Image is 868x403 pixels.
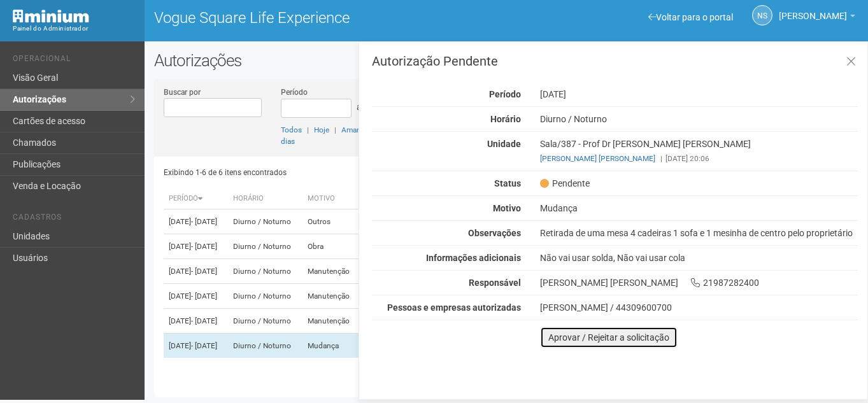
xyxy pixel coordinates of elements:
li: Operacional [13,54,135,67]
button: Aprovar / Rejeitar a solicitação [540,327,678,348]
div: Mudança [530,202,867,214]
a: Hoje [314,125,329,134]
a: [PERSON_NAME] [779,13,855,23]
td: Obra [302,234,360,259]
strong: Informações adicionais [426,253,521,263]
td: [DATE] [164,334,228,358]
span: | [307,125,309,134]
li: Cadastros [13,213,135,226]
h3: Autorização Pendente [372,55,858,67]
strong: Pessoas e empresas autorizadas [387,302,521,313]
span: | [334,125,336,134]
td: Diurno / Noturno [228,334,302,358]
div: Painel do Administrador [13,23,135,34]
h1: Vogue Square Life Experience [154,10,497,26]
td: Outros [302,209,360,234]
div: [PERSON_NAME] / 44309600700 [540,302,858,313]
td: [DATE] [164,234,228,259]
label: Período [281,87,308,98]
div: Exibindo 1-6 de 6 itens encontrados [164,163,502,182]
div: Sala/387 - Prof Dr [PERSON_NAME] [PERSON_NAME] [530,138,867,164]
div: Não vai usar solda, Não vai usar cola [530,252,867,264]
strong: Unidade [487,139,521,149]
th: Período [164,188,228,209]
td: Diurno / Noturno [228,309,302,334]
td: Manutenção [302,309,360,334]
td: [DATE] [164,309,228,334]
img: Minium [13,10,89,23]
span: - [DATE] [191,242,217,251]
td: Manutenção [302,259,360,284]
a: Amanhã [341,125,369,134]
span: a [357,102,362,112]
a: Todos [281,125,302,134]
td: Diurno / Noturno [228,259,302,284]
div: [PERSON_NAME] [PERSON_NAME] 21987282400 [530,277,867,288]
th: Motivo [302,188,360,209]
span: - [DATE] [191,341,217,350]
span: - [DATE] [191,292,217,300]
strong: Observações [468,228,521,238]
td: Diurno / Noturno [228,284,302,309]
div: [DATE] [530,88,867,100]
strong: Status [494,178,521,188]
div: Retirada de uma mesa 4 cadeiras 1 sofa e 1 mesinha de centro pelo proprietário [530,227,867,239]
strong: Horário [490,114,521,124]
span: - [DATE] [191,316,217,325]
strong: Motivo [493,203,521,213]
td: Mudança [302,334,360,358]
div: [DATE] 20:06 [540,153,858,164]
td: Manutenção [302,284,360,309]
td: [DATE] [164,209,228,234]
th: Horário [228,188,302,209]
td: [DATE] [164,259,228,284]
td: Diurno / Noturno [228,209,302,234]
div: Diurno / Noturno [530,113,867,125]
span: Pendente [540,178,590,189]
strong: Responsável [469,278,521,288]
td: [DATE] [164,284,228,309]
strong: Período [489,89,521,99]
h2: Autorizações [154,51,858,70]
span: - [DATE] [191,217,217,226]
span: | [660,154,662,163]
a: NS [752,5,772,25]
a: [PERSON_NAME] [PERSON_NAME] [540,154,655,163]
a: Voltar para o portal [648,12,733,22]
span: - [DATE] [191,267,217,276]
td: Diurno / Noturno [228,234,302,259]
label: Buscar por [164,87,201,98]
